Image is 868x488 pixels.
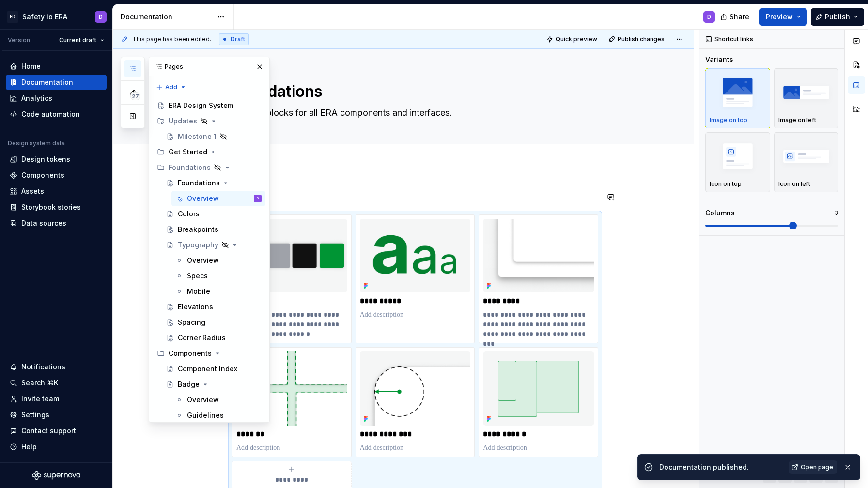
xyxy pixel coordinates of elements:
a: Spacing [162,315,265,330]
span: Publish [825,12,850,22]
img: placeholder [710,138,766,174]
a: Component Index [162,361,265,377]
img: b72b77cb-cb19-4f3f-b0d1-0260c8165451.png [236,351,347,425]
div: Foundations [169,163,211,172]
button: Quick preview [543,32,602,46]
div: Documentation [21,77,73,87]
div: Corner Radius [178,333,226,343]
div: Milestone 1 [178,132,217,141]
a: Documentation [6,75,107,90]
div: Design tokens [21,154,70,164]
button: placeholderImage on left [774,68,839,128]
div: Overview [187,395,219,405]
div: Documentation [121,12,212,22]
a: Foundations [162,175,265,191]
a: Settings [6,407,107,423]
img: placeholder [778,138,835,174]
img: 9c358eca-ffb9-47b5-adc6-f55e7a3a1f44.png [236,219,347,292]
div: Spacing [178,318,205,327]
p: 3 [835,209,838,217]
div: Code automation [21,109,80,119]
div: Variants [705,55,733,64]
div: Guidelines [187,411,224,420]
div: D [707,13,711,21]
a: Specs [171,268,265,284]
button: Contact support [6,423,107,439]
div: Components [21,170,64,180]
div: Typography [178,240,218,250]
div: Updates [169,116,197,126]
div: Storybook stories [21,202,81,212]
a: Data sources [6,215,107,231]
div: Settings [21,410,49,420]
div: Search ⌘K [21,378,58,388]
img: 0db1e91b-2604-48ea-b46a-0f23f3ef7722.png [360,351,471,425]
a: ERA Design System [153,98,265,113]
span: Publish changes [618,35,665,43]
button: Search ⌘K [6,375,107,391]
a: Design tokens [6,152,107,167]
div: Specs [187,271,208,281]
a: Overview [171,392,265,408]
p: Image on top [710,116,747,124]
a: Assets [6,183,107,199]
button: Notifications [6,359,107,375]
img: 54963f75-fd5d-49fe-8b4b-7961c6d812ee.png [360,219,471,292]
span: Preview [766,12,793,22]
div: Documentation published. [659,462,783,472]
textarea: Building blocks for all ERA components and interfaces. [230,105,596,121]
div: Breakpoints [178,225,218,234]
span: Quick preview [556,35,597,43]
img: 7fd69c20-3b50-41c5-8f20-ab1d31e8739e.png [483,219,594,292]
div: Badge [178,380,200,389]
div: Invite team [21,394,59,404]
a: Colors [162,206,265,222]
p: Icon on left [778,180,810,188]
button: placeholderIcon on top [705,132,770,192]
button: Publish [811,8,864,26]
div: Safety io ERA [22,12,67,22]
div: Component Index [178,364,237,374]
a: Badge [162,377,265,392]
span: Share [729,12,749,22]
a: Mobile [171,284,265,299]
p: Image on left [778,116,816,124]
div: Mobile [187,287,210,296]
div: Data sources [21,218,66,228]
div: Foundations [178,178,220,188]
div: D [257,194,259,203]
div: Foundations [153,160,265,175]
span: Add [165,83,177,91]
textarea: Foundations [230,80,596,103]
img: placeholder [778,75,835,110]
div: Updates [153,113,265,129]
svg: Supernova Logo [32,471,80,480]
div: Components [169,349,212,358]
a: OverviewD [171,191,265,206]
a: Open page [789,460,837,474]
button: Current draft [55,33,108,47]
span: Open page [801,463,833,471]
div: Components [153,346,265,361]
img: placeholder [710,75,766,110]
div: Notifications [21,362,65,372]
a: Overview [171,253,265,268]
div: Home [21,61,41,71]
a: Guidelines [171,408,265,423]
div: Overview [187,194,219,203]
button: EDSafety io ERAD [2,6,110,27]
span: Current draft [59,36,96,44]
div: Analytics [21,93,52,103]
div: ERA Design System [169,101,233,110]
div: Overview [187,256,219,265]
div: Assets [21,186,44,196]
div: Pages [149,57,269,76]
a: Analytics [6,91,107,106]
div: Elevations [178,302,213,312]
div: D [99,13,103,21]
div: Columns [705,208,735,218]
span: This page has been edited. [132,35,211,43]
a: Components [6,168,107,183]
button: placeholderIcon on left [774,132,839,192]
